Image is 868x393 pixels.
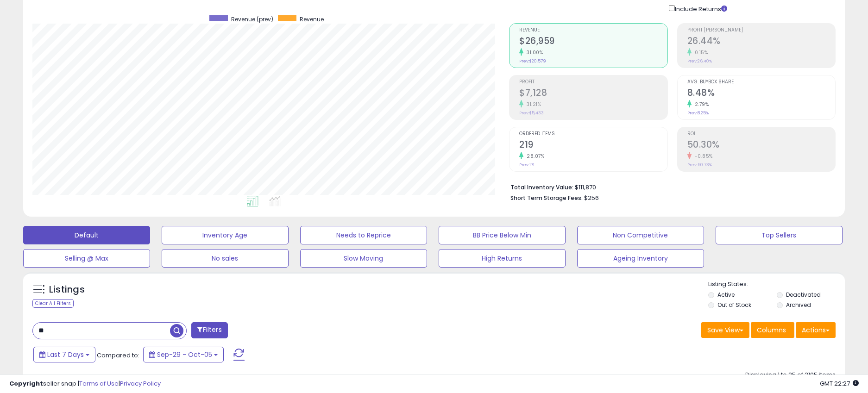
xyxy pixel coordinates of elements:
h2: 219 [519,139,667,152]
button: Slow Moving [300,249,427,268]
button: Default [23,226,150,244]
h2: 50.30% [687,139,836,152]
small: Prev: $20,579 [519,58,546,64]
span: Revenue (prev) [231,15,273,23]
label: Deactivated [786,291,821,299]
button: Filters [191,322,227,338]
h2: 8.48% [687,87,836,100]
b: Total Inventory Value: [510,183,573,191]
label: Out of Stock [717,301,751,309]
button: Needs to Reprice [300,226,427,244]
small: Prev: 171 [519,162,535,168]
small: 31.00% [523,49,543,56]
button: BB Price Below Min [439,226,566,244]
small: 0.15% [692,49,708,56]
small: Prev: 26.40% [687,58,712,64]
label: Archived [786,301,811,309]
small: 31.21% [523,101,541,108]
span: Ordered Items [519,131,667,137]
h2: $7,128 [519,87,667,100]
small: Prev: 50.73% [687,162,712,168]
a: Privacy Policy [120,379,161,388]
small: 2.79% [692,101,709,108]
span: Profit [PERSON_NAME] [687,28,836,33]
span: ROI [687,131,836,137]
button: Last 7 Days [33,347,95,362]
button: Inventory Age [162,226,289,244]
button: High Returns [439,249,566,268]
h2: 26.44% [687,36,836,48]
span: Last 7 Days [47,350,84,359]
span: Columns [757,325,786,335]
div: seller snap | | [9,380,161,388]
span: Compared to: [97,351,139,360]
li: $111,870 [510,181,829,192]
span: Avg. Buybox Share [687,80,836,85]
button: Columns [751,322,794,338]
div: Displaying 1 to 25 of 3105 items [745,371,836,380]
small: Prev: 8.25% [687,110,709,116]
button: Non Competitive [577,226,704,244]
span: Revenue [519,28,667,33]
div: Include Returns [662,3,738,14]
a: Terms of Use [79,379,119,388]
span: Sep-29 - Oct-05 [157,350,212,359]
span: Revenue [300,15,324,23]
button: Actions [796,322,836,338]
button: No sales [162,249,289,268]
label: Active [717,291,735,299]
small: 28.07% [523,153,544,160]
button: Selling @ Max [23,249,150,268]
div: Clear All Filters [32,299,74,308]
span: $256 [584,193,599,202]
button: Sep-29 - Oct-05 [143,347,224,362]
strong: Copyright [9,379,43,388]
h5: Listings [49,283,85,296]
small: -0.85% [692,153,713,160]
span: 2025-10-13 22:27 GMT [820,379,859,388]
b: Short Term Storage Fees: [510,194,583,202]
button: Ageing Inventory [577,249,704,268]
p: Listing States: [708,280,845,289]
button: Top Sellers [716,226,843,244]
small: Prev: $5,433 [519,110,544,116]
h2: $26,959 [519,36,667,48]
button: Save View [701,322,749,338]
span: Profit [519,80,667,85]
